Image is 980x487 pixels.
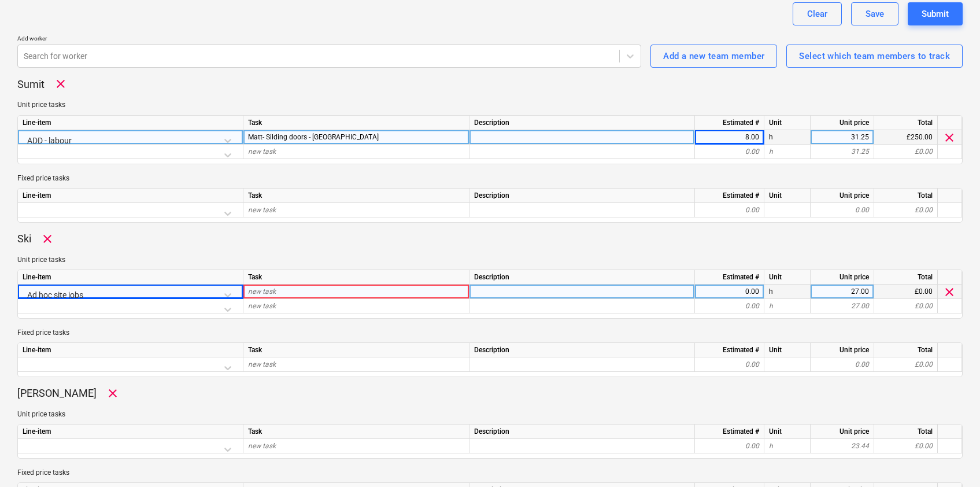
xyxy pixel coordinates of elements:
span: Matt- Silding doors - South Barn [248,133,379,141]
span: Remove worker [40,232,54,246]
div: Description [469,116,695,130]
div: 0.00 [700,357,759,372]
div: Task [243,189,469,203]
div: Unit price [811,425,874,439]
div: 0.00 [700,145,759,159]
div: Unit [764,270,811,285]
div: £0.00 [874,357,938,372]
span: new task [248,287,276,296]
p: Fixed price tasks [17,174,963,183]
div: Unit [764,425,811,439]
div: £0.00 [874,285,938,299]
div: Line-item [18,343,243,357]
div: 0.00 [700,285,759,299]
button: Add a new team member [650,45,777,68]
div: Unit [764,189,811,203]
div: Unit price [811,189,874,203]
p: Fixed price tasks [17,468,963,478]
span: clear [942,130,956,144]
div: Unit price [811,270,874,285]
div: £250.00 [874,130,938,145]
div: Save [866,6,884,21]
div: Task [243,270,469,285]
div: Line-item [18,270,243,285]
span: Remove worker [54,77,68,91]
div: Line-item [18,189,243,203]
div: Unit [764,343,811,357]
div: h [764,299,811,313]
div: Clear [807,6,827,21]
div: 0.00 [815,203,869,217]
div: Unit price [811,343,874,357]
div: 8.00 [700,130,759,145]
button: Clear [793,2,842,25]
div: £0.00 [874,145,938,159]
div: £0.00 [874,203,938,217]
button: Save [851,2,898,25]
div: 0.00 [815,357,869,372]
div: Total [874,116,938,130]
div: Line-item [18,116,243,130]
p: Unit price tasks [17,255,963,265]
div: Task [243,116,469,130]
p: [PERSON_NAME] [17,386,97,400]
div: h [764,439,811,453]
div: 27.00 [815,285,869,299]
span: new task [248,147,276,156]
div: 31.25 [815,145,869,159]
div: Add a new team member [663,49,764,64]
button: Submit [908,2,963,25]
p: Add worker [17,35,641,45]
div: Task [243,343,469,357]
div: Line-item [18,425,243,439]
div: 31.25 [815,130,869,145]
p: Fixed price tasks [17,328,963,338]
div: 0.00 [700,299,759,313]
div: Estimated # [695,425,764,439]
div: Description [469,270,695,285]
div: 27.00 [815,299,869,313]
div: Estimated # [695,116,764,130]
p: Sumit [17,78,45,91]
div: Unit [764,116,811,130]
p: Ski [17,232,31,246]
div: £0.00 [874,439,938,453]
div: h [764,145,811,159]
div: Total [874,189,938,203]
div: Total [874,425,938,439]
div: Submit [922,6,949,21]
span: new task [248,360,276,368]
span: Remove worker [106,386,120,400]
button: Select which team members to track [786,45,963,68]
div: h [764,130,811,145]
div: 0.00 [700,439,759,453]
div: Estimated # [695,343,764,357]
div: Total [874,270,938,285]
div: 0.00 [700,203,759,217]
div: Description [469,425,695,439]
div: Unit price [811,116,874,130]
div: Task [243,425,469,439]
div: Description [469,189,695,203]
p: Unit price tasks [17,100,963,110]
p: Unit price tasks [17,409,963,419]
span: new task [248,302,276,310]
div: Total [874,343,938,357]
div: Description [469,343,695,357]
div: h [764,285,811,299]
div: 23.44 [815,439,869,453]
span: new task [248,206,276,214]
span: new task [248,442,276,450]
span: clear [942,285,956,299]
div: Estimated # [695,270,764,285]
div: Estimated # [695,189,764,203]
div: Select which team members to track [799,49,950,64]
div: £0.00 [874,299,938,313]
